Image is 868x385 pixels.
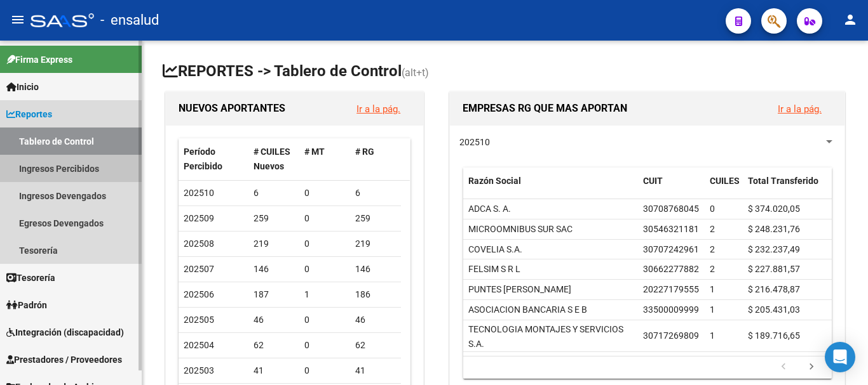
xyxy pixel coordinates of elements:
div: 30707242961 [643,242,699,257]
div: 219 [254,237,294,251]
button: Ir a la pág. [346,97,410,121]
button: Ir a la pág. [768,97,832,121]
div: 30662277882 [643,262,699,277]
span: $ 227.881,57 [748,264,800,274]
div: 46 [355,313,396,327]
span: - ensalud [100,6,159,34]
div: 0 [304,262,345,277]
span: 202507 [184,264,214,274]
span: # RG [355,147,374,157]
span: # MT [304,147,325,157]
datatable-header-cell: Total Transferido [743,167,832,209]
datatable-header-cell: Período Percibido [179,138,248,180]
span: 202508 [184,238,214,249]
span: $ 189.716,65 [748,330,800,341]
div: 186 [355,287,396,302]
div: ASOCIACION BANCARIA S E B [468,303,587,317]
div: MICROOMNIBUS SUR SAC [468,222,573,237]
span: Inicio [6,80,39,94]
div: COVELIA S.A. [468,242,522,257]
span: $ 248.231,76 [748,224,800,234]
span: $ 216.478,87 [748,284,800,294]
span: Prestadores / Proveedores [6,353,122,367]
div: 62 [355,338,396,353]
span: 1 [710,304,715,315]
div: FELSIM S R L [468,262,520,277]
span: 202505 [184,315,214,325]
span: Firma Express [6,53,72,67]
div: TECNOLOGIA MONTAJES Y SERVICIOS S.A. [468,322,633,351]
mat-icon: menu [10,12,25,27]
div: 0 [304,313,345,327]
div: 0 [304,237,345,251]
span: 2 [710,264,715,274]
div: 62 [254,338,294,353]
datatable-header-cell: Razón Social [463,167,638,209]
div: Open Intercom Messenger [825,342,855,372]
div: 259 [254,211,294,226]
span: Razón Social [468,176,521,186]
span: 202510 [459,137,490,147]
a: Ir a la pág. [778,103,822,115]
datatable-header-cell: # MT [299,138,350,180]
span: # CUILES Nuevos [254,147,290,171]
span: Período Percibido [184,147,222,171]
span: 1 [710,330,715,341]
span: $ 232.237,49 [748,244,800,254]
a: Ir a la pág. [356,103,400,115]
div: 41 [254,363,294,378]
div: 30546321181 [643,222,699,237]
div: 41 [355,363,396,378]
span: Total Transferido [748,176,818,186]
div: 33500009999 [643,303,699,317]
div: 0 [304,338,345,353]
datatable-header-cell: # RG [350,138,401,180]
div: PUNTES [PERSON_NAME] [468,282,571,297]
div: 0 [304,363,345,378]
div: 6 [355,186,396,200]
a: go to next page [799,360,824,374]
div: 0 [304,186,345,200]
span: CUIT [643,176,663,186]
span: Reportes [6,107,52,121]
datatable-header-cell: # CUILES Nuevos [248,138,299,180]
span: Padrón [6,298,47,312]
span: NUEVOS APORTANTES [179,102,285,114]
mat-icon: person [843,12,858,27]
datatable-header-cell: CUIT [638,167,705,209]
span: EMPRESAS RG QUE MAS APORTAN [463,102,627,114]
span: 202503 [184,365,214,375]
div: 46 [254,313,294,327]
div: 20227179555 [643,282,699,297]
div: 187 [254,287,294,302]
span: $ 374.020,05 [748,204,800,214]
div: 146 [355,262,396,277]
span: 202504 [184,340,214,350]
span: 2 [710,244,715,254]
div: ADCA S. A. [468,202,511,216]
div: 30717269809 [643,329,699,343]
div: 6 [254,186,294,200]
div: 0 [304,211,345,226]
h1: REPORTES -> Tablero de Control [163,61,848,83]
span: (alt+t) [402,67,429,79]
div: 146 [254,262,294,277]
datatable-header-cell: CUILES [705,167,743,209]
span: 0 [710,204,715,214]
div: 1 [304,287,345,302]
div: 30708768045 [643,202,699,216]
span: Tesorería [6,271,55,285]
span: $ 205.431,03 [748,304,800,315]
span: 202510 [184,188,214,198]
span: CUILES [710,176,740,186]
span: 202506 [184,289,214,299]
span: Integración (discapacidad) [6,325,124,339]
span: 202509 [184,213,214,223]
span: 2 [710,224,715,234]
div: 259 [355,211,396,226]
div: 219 [355,237,396,251]
span: 1 [710,284,715,294]
a: go to previous page [771,360,796,374]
